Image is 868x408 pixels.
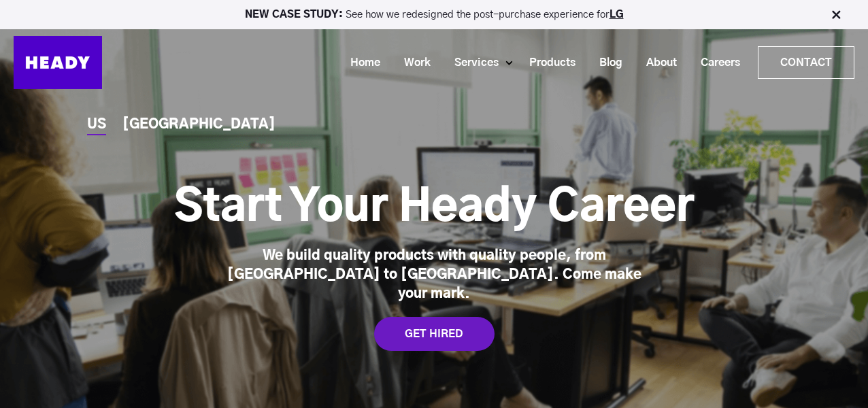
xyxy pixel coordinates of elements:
div: We build quality products with quality people, from [GEOGRAPHIC_DATA] to [GEOGRAPHIC_DATA]. Come ... [223,246,645,303]
p: See how we redesigned the post-purchase experience for [6,10,862,20]
a: Home [333,50,387,75]
strong: NEW CASE STUDY: [245,10,346,20]
a: Contact [758,47,854,78]
a: Careers [684,50,747,75]
div: Navigation Menu [116,46,854,79]
a: LG [610,10,624,20]
a: Products [512,50,582,75]
a: Work [387,50,437,75]
a: US [87,118,106,132]
a: Blog [582,50,629,75]
a: GET HIRED [374,317,495,351]
h1: Start Your Heady Career [174,181,694,235]
a: [GEOGRAPHIC_DATA] [122,118,276,132]
img: Close Bar [829,8,843,22]
img: Heady_Logo_Web-01 (1) [14,36,102,89]
a: About [629,50,684,75]
a: Services [437,50,505,75]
